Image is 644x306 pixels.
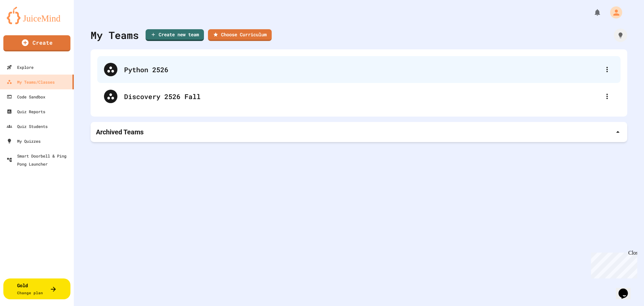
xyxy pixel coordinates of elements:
[97,56,621,83] div: Python 2526
[3,35,70,51] a: Create
[7,78,55,86] div: My Teams/Classes
[91,28,139,43] div: My Teams
[124,64,600,75] div: Python 2526
[603,5,624,20] div: My Account
[97,83,621,110] div: Discovery 2526 Fall
[7,7,67,24] img: logo-orange.svg
[3,3,46,43] div: Chat with us now!Close
[17,282,43,296] div: Gold
[208,29,272,41] a: Choose Curriculum
[7,107,45,116] div: Quiz Reports
[7,152,71,168] div: Smart Doorbell & Ping Pong Launcher
[616,279,637,299] iframe: chat widget
[614,29,627,42] div: How it works
[96,127,144,137] p: Archived Teams
[588,250,637,278] iframe: chat widget
[581,7,603,18] div: My Notifications
[7,122,48,130] div: Quiz Students
[17,290,43,295] span: Change plan
[3,278,70,299] button: GoldChange plan
[7,63,34,71] div: Explore
[7,93,45,101] div: Code Sandbox
[146,29,204,41] a: Create new team
[7,137,41,145] div: My Quizzes
[124,91,600,101] div: Discovery 2526 Fall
